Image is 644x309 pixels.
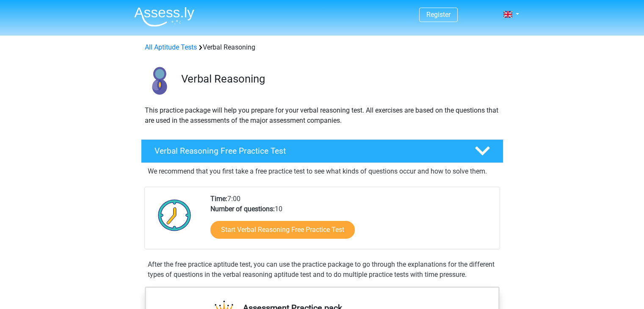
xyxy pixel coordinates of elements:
[210,205,275,213] b: Number of questions:
[155,146,461,156] h4: Verbal Reasoning Free Practice Test
[144,259,500,280] div: After the free practice aptitude test, you can use the practice package to go through the explana...
[426,11,451,19] a: Register
[153,194,196,236] img: Clock
[138,139,507,163] a: Verbal Reasoning Free Practice Test
[204,194,499,249] div: 7:00 10
[141,42,503,52] div: Verbal Reasoning
[181,72,497,86] h3: Verbal Reasoning
[148,166,497,177] p: We recommend that you first take a free practice test to see what kinds of questions occur and ho...
[145,105,500,126] p: This practice package will help you prepare for your verbal reasoning test. All exercises are bas...
[134,7,194,27] img: Assessly
[210,195,227,203] b: Time:
[145,43,197,51] a: All Aptitude Tests
[141,63,177,99] img: verbal reasoning
[210,221,355,239] a: Start Verbal Reasoning Free Practice Test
